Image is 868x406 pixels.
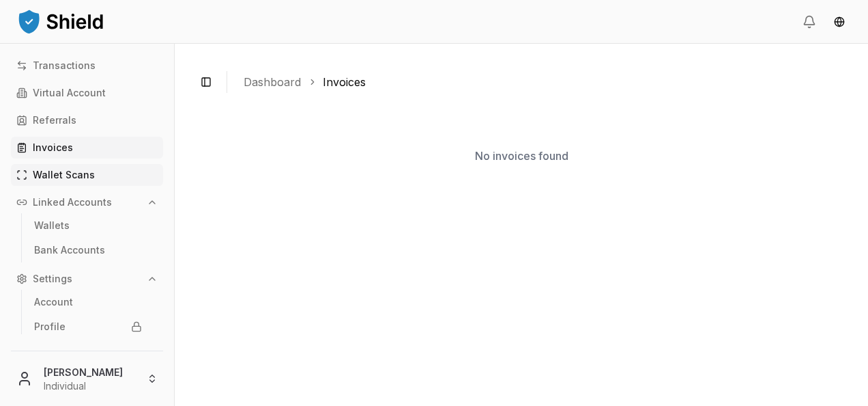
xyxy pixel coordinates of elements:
[33,143,73,152] p: Invoices
[33,88,106,98] p: Virtual Account
[34,322,66,331] p: Profile
[29,239,147,261] a: Bank Accounts
[34,221,70,230] p: Wallets
[11,55,163,77] a: Transactions
[29,291,147,313] a: Account
[33,116,76,125] p: Referrals
[5,357,169,401] button: [PERSON_NAME]Individual
[34,297,73,307] p: Account
[34,245,105,255] p: Bank Accounts
[323,74,366,90] a: Invoices
[33,170,95,180] p: Wallet Scans
[33,274,72,284] p: Settings
[11,109,163,131] a: Referrals
[244,74,835,90] nav: breadcrumb
[29,316,147,338] a: Profile
[16,8,105,35] img: ShieldPay Logo
[11,164,163,186] a: Wallet Scans
[11,137,163,159] a: Invoices
[11,191,163,213] button: Linked Accounts
[29,215,147,236] a: Wallets
[44,365,136,379] p: [PERSON_NAME]
[44,379,136,393] p: Individual
[11,268,163,290] button: Settings
[33,61,96,70] p: Transactions
[11,82,163,104] a: Virtual Account
[33,198,112,207] p: Linked Accounts
[244,74,301,90] a: Dashboard
[475,148,568,164] p: No invoices found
